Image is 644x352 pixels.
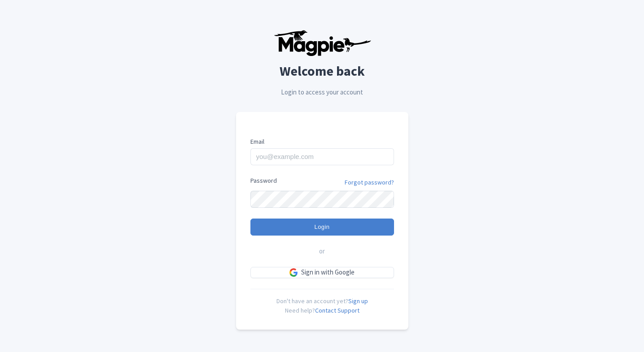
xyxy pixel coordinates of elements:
input: Login [250,219,394,236]
h2: Welcome back [236,64,408,78]
span: or [319,246,325,257]
a: Sign in with Google [250,267,394,278]
div: Don't have an account yet? Need help? [250,289,394,315]
label: Password [250,176,277,185]
img: logo-ab69f6fb50320c5b225c76a69d11143b.png [272,30,372,56]
img: google.svg [289,268,298,276]
a: Sign up [348,297,368,305]
a: Forgot password? [345,178,394,187]
label: Email [250,137,394,146]
p: Login to access your account [236,87,408,98]
input: you@example.com [250,148,394,165]
a: Contact Support [315,306,359,314]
